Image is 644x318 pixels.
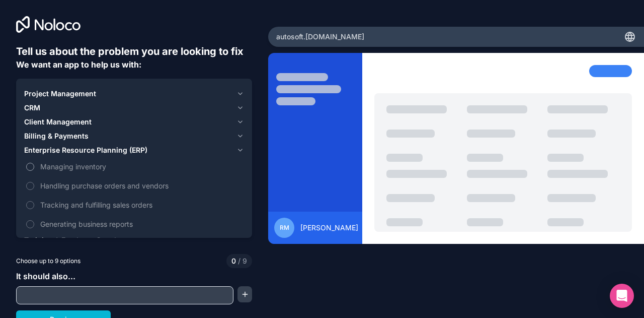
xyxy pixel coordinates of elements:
button: Client Management [24,115,244,129]
h6: Tell us about the problem you are looking to fix [16,44,252,58]
span: Tracking and fulfilling sales orders [40,200,242,210]
div: Enterprise Resource Planning (ERP) [24,157,244,233]
span: RM [280,224,289,232]
span: It should also... [16,271,75,281]
span: Enterprise Resource Planning (ERP) [24,145,147,155]
span: Training & Employee Development [24,235,143,245]
span: Generating business reports [40,219,242,229]
span: Managing inventory [40,161,242,172]
button: Billing & Payments [24,129,244,143]
button: Generating business reports [26,220,34,228]
span: / [238,257,240,265]
button: Enterprise Resource Planning (ERP) [24,143,244,157]
span: We want an app to help us with: [16,59,141,70]
button: Project Management [24,87,244,101]
span: CRM [24,103,40,113]
span: [PERSON_NAME] [300,223,358,233]
span: Choose up to 9 options [16,257,80,266]
span: 9 [236,256,247,266]
button: Handling purchase orders and vendors [26,182,34,190]
span: Handling purchase orders and vendors [40,180,242,191]
span: Billing & Payments [24,131,89,141]
button: Tracking and fulfilling sales orders [26,201,34,209]
span: 0 [231,256,236,266]
button: CRM [24,101,244,115]
div: Open Intercom Messenger [610,284,634,308]
span: autosoft .[DOMAIN_NAME] [276,32,364,42]
span: Client Management [24,117,92,127]
button: Managing inventory [26,163,34,171]
button: Training & Employee Development [24,233,244,247]
span: Project Management [24,89,96,99]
